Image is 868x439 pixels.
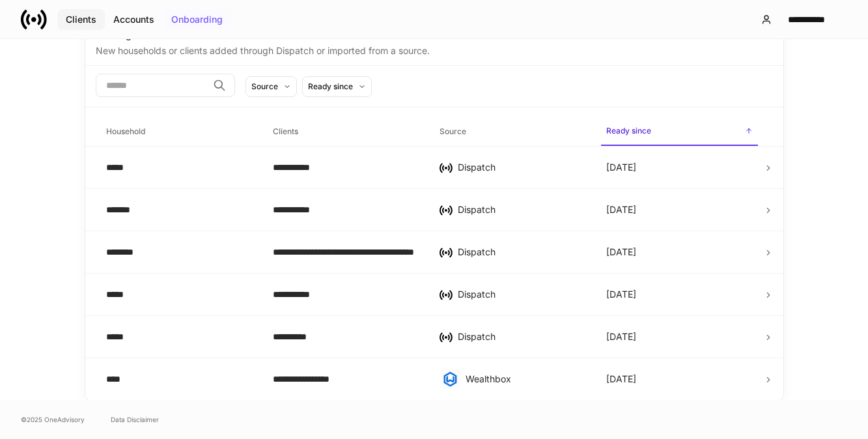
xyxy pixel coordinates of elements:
div: Dispatch [458,246,585,259]
span: Source [434,119,591,145]
p: [DATE] [606,161,636,174]
h6: Household [106,125,145,137]
p: [DATE] [606,203,636,216]
button: Ready since [302,76,372,97]
div: Dispatch [458,288,585,301]
div: New households or clients added through Dispatch or imported from a source. [96,42,773,57]
p: [DATE] [606,373,636,386]
a: Data Disclaimer [111,414,159,425]
button: Onboarding [163,9,231,30]
div: Onboarding [171,15,223,24]
p: [DATE] [606,246,636,259]
button: Source [245,76,297,97]
div: Dispatch [458,161,585,174]
p: [DATE] [606,330,636,343]
span: Household [101,119,257,145]
div: Source [251,80,278,92]
h6: Ready since [606,124,651,137]
p: [DATE] [606,288,636,301]
h6: Source [440,125,466,137]
div: Wealthbox [466,373,585,386]
span: Ready since [601,118,757,146]
div: Dispatch [458,203,585,216]
button: Clients [57,9,105,30]
div: Dispatch [458,330,585,343]
h6: Clients [273,125,298,137]
div: Clients [66,15,96,24]
span: © 2025 OneAdvisory [21,414,85,425]
button: Accounts [105,9,163,30]
span: Clients [268,119,424,145]
div: Accounts [113,15,154,24]
div: Ready since [308,80,353,92]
